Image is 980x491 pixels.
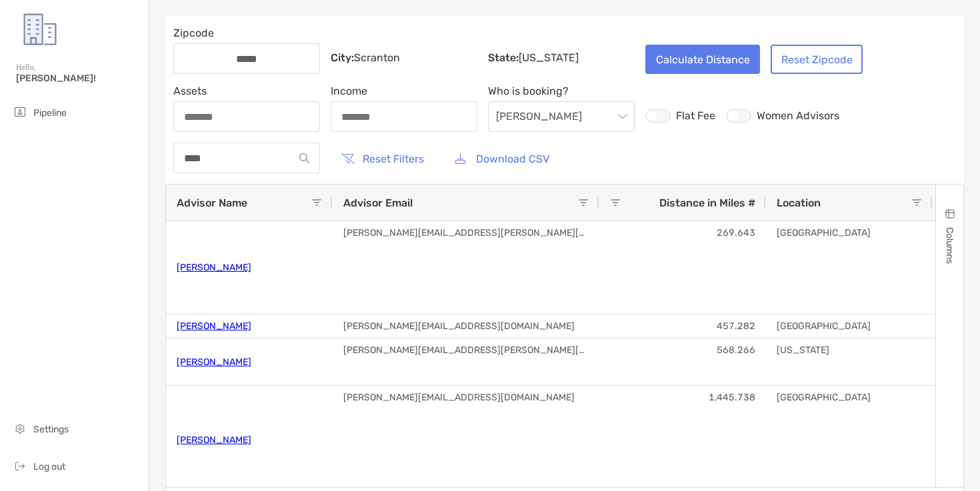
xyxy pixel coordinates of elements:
div: [GEOGRAPHIC_DATA] [766,221,933,314]
div: [GEOGRAPHIC_DATA] [766,314,933,338]
div: 269.643 [599,221,766,314]
label: Women Advisors [726,109,839,123]
input: Assets [174,111,319,123]
div: [PERSON_NAME][EMAIL_ADDRESS][PERSON_NAME][DOMAIN_NAME] [333,221,599,314]
span: Income [331,85,477,97]
span: [PERSON_NAME]! [16,73,141,84]
span: Brendan [496,102,627,131]
input: Income [331,111,477,123]
button: Reset Zipcode [771,45,863,74]
span: Columns [944,227,955,264]
b: State: [488,51,519,64]
span: Who is booking? [488,85,635,97]
div: [US_STATE] [766,338,933,385]
p: Scranton [331,53,477,63]
span: Zipcode [173,27,320,39]
a: [PERSON_NAME] [177,315,251,337]
span: Location [777,197,821,209]
div: 457.282 [599,314,766,338]
span: Advisor Name [177,197,247,209]
span: Log out [33,461,65,472]
span: Settings [33,424,69,435]
span: Pipeline [33,107,67,119]
img: Zoe Logo [16,5,64,53]
a: [PERSON_NAME] [177,351,251,373]
img: settings icon [12,420,28,436]
span: Advisor Email [343,197,413,209]
button: Reset Filters [331,144,434,173]
b: City: [331,51,354,64]
img: pipeline icon [12,104,28,120]
div: 568.266 [599,338,766,385]
p: [US_STATE] [488,53,635,63]
button: Calculate Distance [645,45,760,74]
span: Distance in Miles # [659,197,755,209]
input: Zipcode [193,53,300,65]
div: [PERSON_NAME][EMAIL_ADDRESS][DOMAIN_NAME] [333,314,599,338]
span: Assets [173,85,320,97]
a: [PERSON_NAME] [177,429,251,451]
img: logout icon [12,458,28,474]
label: Flat Fee [645,109,715,123]
div: [PERSON_NAME][EMAIL_ADDRESS][PERSON_NAME][DOMAIN_NAME] [333,338,599,385]
img: input icon [299,153,309,163]
a: [PERSON_NAME] [177,256,251,278]
button: Download CSV [445,144,559,173]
